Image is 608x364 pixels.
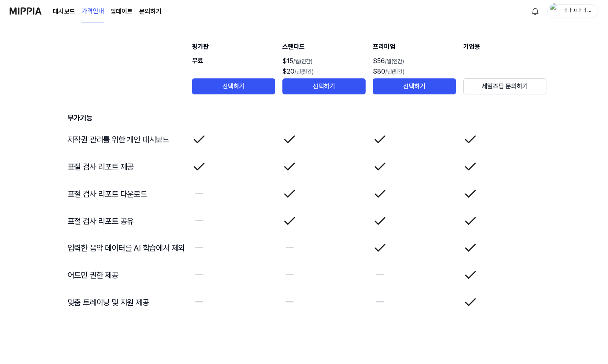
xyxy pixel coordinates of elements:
[373,56,456,66] div: $56
[139,7,162,16] a: 문의하기
[192,78,275,94] button: 선택하기
[373,42,456,52] div: 프리미엄
[110,7,133,16] a: 업데이트
[373,78,456,94] button: 선택하기
[61,180,186,208] td: 표절 검사 리포트 다운로드
[61,126,186,153] td: 저작권 관리를 위한 개인 대시보드
[463,42,546,52] div: 기업용
[373,66,456,76] div: $80
[61,208,186,235] td: 표절 검사 리포트 공유
[282,56,366,66] div: $15
[294,68,314,74] span: /년(월간)
[385,58,404,64] span: /월(연간)
[530,6,540,16] img: 알림
[61,153,186,180] td: 표절 검사 리포트 제공
[550,3,560,19] img: profile
[192,56,275,78] div: 무료
[61,289,186,316] td: 맞춤 트레이닝 및 지원 제공
[282,66,366,76] div: $20
[282,42,366,52] div: 스탠다드
[547,4,598,18] button: profileㅓㅏㅛㅏㅓㅛㅗ
[562,6,593,15] div: ㅓㅏㅛㅏㅓㅛㅗ
[385,68,404,74] span: /년(월간)
[463,78,546,94] button: 세일즈팀 문의하기
[282,78,366,94] button: 선택하기
[61,262,186,289] td: 어드민 권한 제공
[61,235,186,262] td: 입력한 음악 데이터를 AI 학습에서 제외
[82,0,104,22] a: 가격안내
[192,42,275,52] div: 평가판
[463,82,546,90] a: 세일즈팀 문의하기
[61,98,547,126] td: 부가기능
[53,7,75,16] a: 대시보드
[293,58,312,64] span: /월(연간)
